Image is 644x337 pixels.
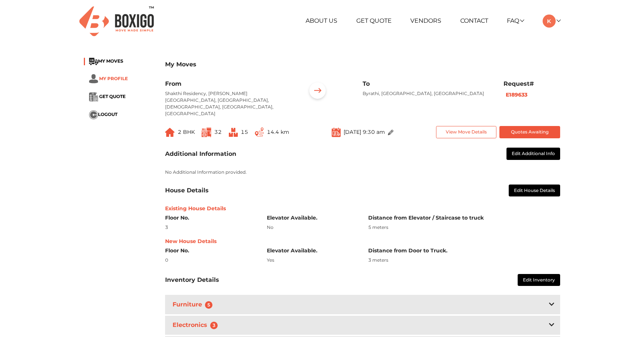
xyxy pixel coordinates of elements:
[165,80,295,87] h6: From
[356,17,392,24] a: Get Quote
[165,257,256,264] div: 0
[89,110,117,119] button: ...LOGOUT
[205,301,212,309] span: 5
[229,128,238,137] img: ...
[171,320,222,331] h3: Electronics
[344,129,385,135] span: [DATE] 9:30 am
[436,126,497,138] button: View Move Details
[267,224,357,231] div: No
[89,92,98,101] img: ...
[165,205,560,212] h6: Existing House Details
[267,257,357,264] div: Yes
[89,74,98,84] img: ...
[503,80,560,87] h6: Request#
[306,80,329,103] img: ...
[499,126,560,138] button: Quotes Awaiting
[368,215,560,221] h6: Distance from Elevator / Staircase to truck
[89,58,98,65] img: ...
[506,148,560,160] button: Edit Additional Info
[89,94,126,100] a: ... GET QUOTE
[267,248,357,254] h6: Elevator Available.
[165,238,560,245] h6: New House Details
[89,59,123,64] a: ...MY MOVES
[165,150,236,157] h3: Additional Information
[98,59,123,64] span: MY MOVES
[368,224,560,231] div: 5 meters
[241,129,248,135] span: 15
[165,224,256,231] div: 3
[267,129,289,135] span: 14.4 km
[165,248,256,254] h6: Floor No.
[178,129,195,135] span: 2 BHK
[363,80,492,87] h6: To
[165,128,175,137] img: ...
[306,17,337,24] a: About Us
[165,215,256,221] h6: Floor No.
[332,127,341,137] img: ...
[460,17,488,24] a: Contact
[503,91,530,99] button: E189633
[363,90,492,97] p: Byrathi, [GEOGRAPHIC_DATA], [GEOGRAPHIC_DATA]
[210,322,218,329] span: 3
[509,185,560,197] button: Edit House Details
[506,91,527,98] b: E189633
[89,76,128,81] a: ... MY PROFILE
[388,130,394,135] img: ...
[368,248,560,254] h6: Distance from Door to Truck.
[518,274,560,286] button: Edit Inventory
[368,257,560,264] div: 3 meters
[99,76,128,81] span: MY PROFILE
[255,127,264,137] img: ...
[202,127,211,137] img: ...
[99,94,126,100] span: GET QUOTE
[410,17,441,24] a: Vendors
[165,169,560,176] p: No Additional Information provided.
[165,90,295,117] p: Shakthi Residency, [PERSON_NAME][GEOGRAPHIC_DATA], [GEOGRAPHIC_DATA], [DEMOGRAPHIC_DATA], [GEOGRA...
[165,61,560,68] h3: My Moves
[171,299,217,310] h3: Furniture
[507,17,524,24] a: FAQ
[89,110,98,119] img: ...
[165,276,219,283] h3: Inventory Details
[214,129,222,135] span: 32
[165,187,209,194] h3: House Details
[79,6,154,36] img: Boxigo
[98,112,117,117] span: LOGOUT
[267,215,357,221] h6: Elevator Available.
